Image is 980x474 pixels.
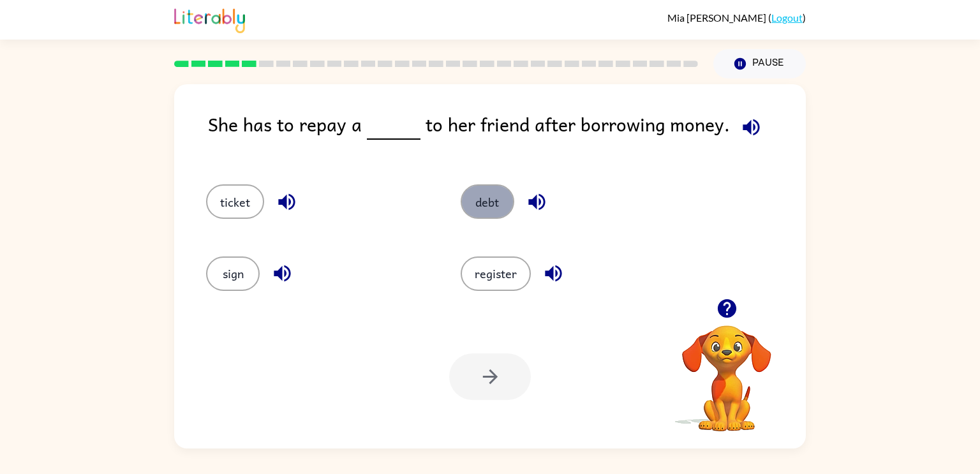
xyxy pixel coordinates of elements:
[174,5,245,33] img: Literably
[663,306,791,433] video: Your browser must support playing .mp4 files to use Literably. Please try using another browser.
[713,49,806,78] button: Pause
[206,184,264,219] button: ticket
[208,110,806,159] div: She has to repay a to her friend after borrowing money.
[461,184,514,219] button: debt
[206,256,260,291] button: sign
[461,256,531,291] button: register
[667,11,768,24] span: Mia [PERSON_NAME]
[667,11,806,24] div: ( )
[771,11,803,24] a: Logout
